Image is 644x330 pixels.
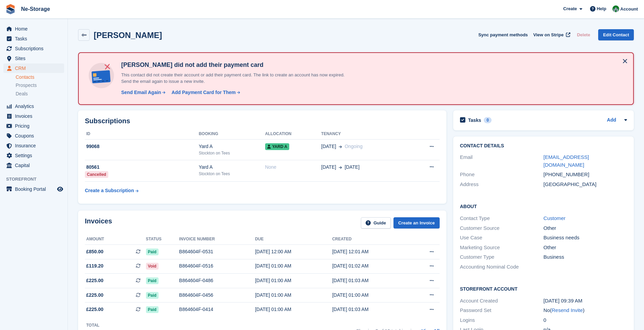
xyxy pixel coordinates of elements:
div: Account Created [460,297,544,305]
span: Paid [146,249,159,255]
a: Prospects [16,82,64,89]
span: Prospects [16,82,37,89]
th: Status [146,234,179,245]
h4: [PERSON_NAME] did not add their payment card [118,61,356,69]
img: Charlotte Nesbitt [612,5,619,12]
a: Customer [544,215,566,221]
span: Pricing [15,121,56,131]
span: [DATE] [321,164,336,171]
div: Other [544,224,627,232]
a: menu [3,54,64,63]
span: [DATE] [321,143,336,150]
div: [DATE] 01:03 AM [332,306,409,313]
a: menu [3,131,64,141]
button: Delete [574,29,593,40]
h2: Tasks [468,117,481,123]
div: Logins [460,316,544,324]
div: Other [544,244,627,252]
th: Booking [199,129,265,140]
div: B864604F-0414 [179,306,255,313]
div: B864604F-0456 [179,292,255,299]
div: B864604F-0531 [179,248,255,255]
span: CRM [15,63,56,73]
span: £225.00 [86,292,104,299]
span: Void [146,263,159,270]
a: menu [3,141,64,150]
div: Business needs [544,234,627,242]
span: Coupons [15,131,56,141]
span: £225.00 [86,306,104,313]
h2: Subscriptions [85,117,440,125]
div: 0 [544,316,627,324]
div: [GEOGRAPHIC_DATA] [544,181,627,188]
span: Ongoing [345,144,363,149]
a: Guide [361,217,391,228]
a: Deals [16,90,64,97]
a: menu [3,63,64,73]
div: None [265,164,321,171]
img: no-card-linked-e7822e413c904bf8b177c4d89f31251c4716f9871600ec3ca5bfc59e148c83f4.svg [87,61,116,90]
a: View on Stripe [531,29,572,40]
div: 0 [484,117,492,123]
a: menu [3,102,64,111]
div: 99068 [85,143,199,150]
div: [DATE] 01:02 AM [332,262,409,270]
div: Send Email Again [121,89,161,96]
a: menu [3,34,64,43]
div: Phone [460,171,544,179]
div: [DATE] 01:00 AM [255,277,332,284]
div: [DATE] 01:00 AM [255,262,332,270]
a: [EMAIL_ADDRESS][DOMAIN_NAME] [544,154,589,168]
span: Sites [15,54,56,63]
div: Contact Type [460,215,544,222]
div: Marketing Source [460,244,544,252]
h2: Storefront Account [460,285,627,292]
div: Customer Source [460,224,544,232]
div: Add Payment Card for Them [171,89,236,96]
a: Add Payment Card for Them [169,89,241,96]
span: Create [563,5,577,12]
div: B864604F-0486 [179,277,255,284]
div: Password Set [460,307,544,314]
h2: Contact Details [460,143,627,149]
div: Stockton on Tees [199,171,265,177]
span: Settings [15,151,56,160]
th: Tenancy [321,129,409,140]
div: [DATE] 01:00 AM [255,306,332,313]
span: Subscriptions [15,44,56,53]
div: Total [86,322,107,328]
div: Stockton on Tees [199,150,265,156]
a: Edit Contact [598,29,634,40]
th: Allocation [265,129,321,140]
a: menu [3,184,64,194]
span: ( ) [550,307,585,313]
th: Amount [85,234,146,245]
a: menu [3,24,64,34]
span: Yard A [265,143,289,150]
a: menu [3,121,64,131]
span: £225.00 [86,277,104,284]
div: B864604F-0516 [179,262,255,270]
span: Capital [15,161,56,170]
a: Add [607,116,616,124]
p: This contact did not create their account or add their payment card. The link to create an accoun... [118,72,356,85]
div: No [544,307,627,314]
div: Business [544,253,627,261]
span: Account [620,6,638,13]
span: Insurance [15,141,56,150]
div: Create a Subscription [85,187,134,194]
div: Customer Type [460,253,544,261]
div: Use Case [460,234,544,242]
span: View on Stripe [533,32,564,38]
div: [DATE] 01:00 AM [332,292,409,299]
h2: [PERSON_NAME] [94,31,162,40]
a: Preview store [56,185,64,193]
a: Resend Invite [552,307,583,313]
h2: About [460,203,627,209]
div: Accounting Nominal Code [460,263,544,271]
span: Invoices [15,111,56,121]
div: Yard A [199,143,265,150]
span: £119.20 [86,262,104,270]
a: menu [3,151,64,160]
span: [DATE] [345,164,360,171]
